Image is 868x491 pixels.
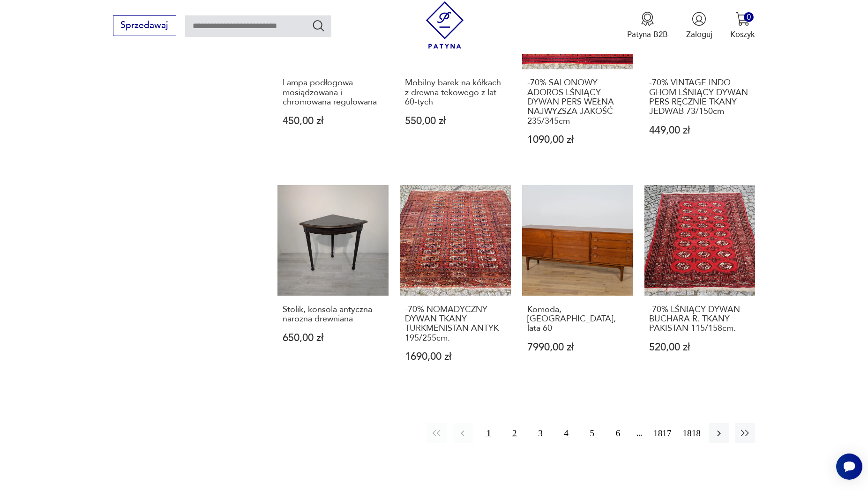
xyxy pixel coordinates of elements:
iframe: Smartsupp widget button [836,454,862,480]
img: Patyna - sklep z meblami i dekoracjami vintage [421,1,469,49]
button: 3 [530,423,550,443]
h3: Komoda, [GEOGRAPHIC_DATA], lata 60 [527,305,628,334]
a: Sprzedawaj [113,22,176,30]
a: Stolik, konsola antyczna narożna drewnianaStolik, konsola antyczna narożna drewniana650,00 zł [277,185,389,384]
button: Zaloguj [686,12,712,40]
button: 2 [504,423,524,443]
button: 6 [608,423,628,443]
a: Komoda, Wielka Brytania, lata 60Komoda, [GEOGRAPHIC_DATA], lata 607990,00 zł [522,185,633,384]
h3: Mobilny barek na kółkach z drewna tekowego z lat 60-tych [405,78,506,107]
p: 1690,00 zł [405,352,506,362]
h3: -70% LŚNIĄCY DYWAN BUCHARA R. TKANY PAKISTAN 115/158cm. [649,305,750,334]
p: 450,00 zł [283,116,383,126]
p: 449,00 zł [649,126,750,135]
div: 0 [744,12,754,22]
h3: Lampa podłogowa mosiądzowana i chromowana regulowana [283,78,383,107]
a: Ikona medaluPatyna B2B [627,12,668,40]
button: 1817 [651,423,674,443]
button: 0Koszyk [730,12,755,40]
button: Patyna B2B [627,12,668,40]
img: Ikona medalu [640,12,655,26]
button: 4 [556,423,576,443]
h3: -70% VINTAGE INDO GHOM LŚNIĄCY DYWAN PERS RĘCZNIE TKANY JEDWAB 73/150cm [649,78,750,117]
button: 5 [582,423,602,443]
p: 650,00 zł [283,333,383,343]
img: Ikona koszyka [735,12,750,26]
h3: -70% SALONOWY ADOROS LŚNIĄCY DYWAN PERS WEŁNA NAJWYŻSZA JAKOŚĆ 235/345cm [527,78,628,126]
p: 7990,00 zł [527,342,628,352]
p: 550,00 zł [405,116,506,126]
p: 1090,00 zł [527,135,628,145]
h3: -70% NOMADYCZNY DYWAN TKANY TURKMENISTAN ANTYK 195/255cm. [405,305,506,343]
p: Patyna B2B [627,29,668,40]
p: Koszyk [730,29,755,40]
button: Szukaj [312,19,325,32]
button: 1818 [680,423,703,443]
button: 1 [479,423,499,443]
button: Sprzedawaj [113,15,176,36]
a: -70% LŚNIĄCY DYWAN BUCHARA R. TKANY PAKISTAN 115/158cm.-70% LŚNIĄCY DYWAN BUCHARA R. TKANY PAKIST... [644,185,756,384]
p: 520,00 zł [649,342,750,352]
p: Zaloguj [686,29,712,40]
a: -70% NOMADYCZNY DYWAN TKANY TURKMENISTAN ANTYK 195/255cm.-70% NOMADYCZNY DYWAN TKANY TURKMENISTAN... [400,185,511,384]
img: Ikonka użytkownika [692,12,706,26]
h3: Stolik, konsola antyczna narożna drewniana [283,305,383,324]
